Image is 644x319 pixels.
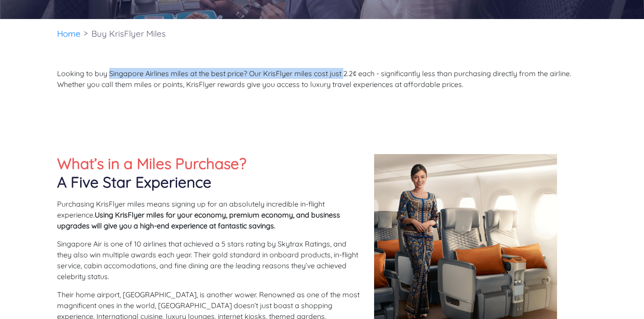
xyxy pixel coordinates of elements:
[87,19,170,48] li: Buy KrisFlyer Miles
[57,210,340,230] b: Using KrisFlyer miles for your economy, premium economy, and business upgrades will give you a hi...
[57,154,360,191] h2: What’s in a Miles Purchase?
[57,173,211,191] span: A Five Star Experience
[57,68,587,90] p: Looking to buy Singapore Airlines miles at the best price? Our KrisFlyer miles cost just 2.2¢ eac...
[57,238,360,282] p: Singapore Air is one of 10 airlines that achieved a 5 stars rating by Skytrax Ratings, and they a...
[57,28,81,39] a: Home
[57,198,360,231] p: Purchasing KrisFlyer miles means signing up for an absolutely incredible in-flight experience.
